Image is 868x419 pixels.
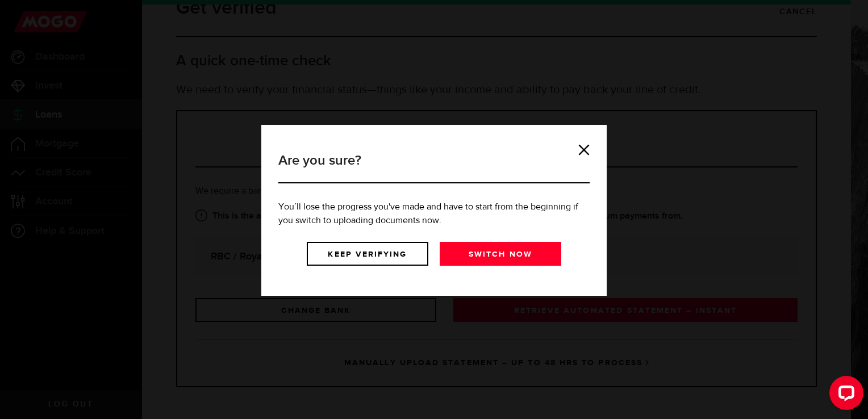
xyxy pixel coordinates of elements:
[307,242,428,266] a: Keep verifying
[820,371,868,419] iframe: LiveChat chat widget
[278,200,590,228] p: You’ll lose the progress you've made and have to start from the beginning if you switch to upload...
[278,150,590,183] h3: Are you sure?
[440,242,561,266] a: Switch now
